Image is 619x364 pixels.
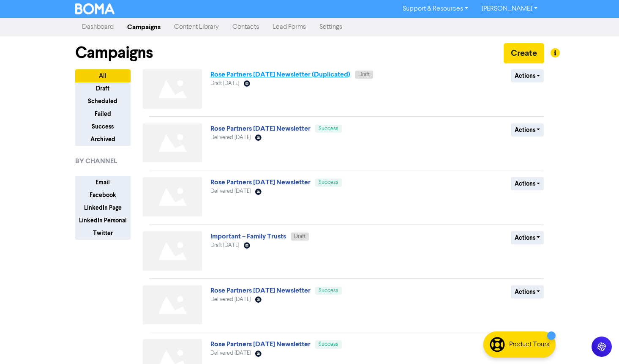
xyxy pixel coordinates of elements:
a: Support & Resources [396,2,475,16]
button: Create [504,43,544,63]
a: [PERSON_NAME] [475,2,544,16]
button: Actions [511,177,544,190]
img: Not found [143,123,202,163]
button: Draft [75,82,131,95]
a: Content Library [167,19,226,36]
button: Scheduled [75,95,131,108]
button: All [75,69,131,82]
button: Actions [511,69,544,82]
span: Draft [DATE] [210,81,239,86]
span: Success [319,342,338,347]
button: Email [75,176,131,189]
span: Draft [DATE] [210,243,239,248]
button: Archived [75,133,131,146]
button: Twitter [75,227,131,240]
a: Contacts [226,19,266,36]
iframe: Chat Widget [577,323,619,364]
a: Dashboard [75,19,120,36]
img: BOMA Logo [75,3,115,14]
button: Facebook [75,189,131,202]
a: Rose Partners [DATE] Newsletter [210,124,311,133]
a: Campaigns [120,19,167,36]
img: Not found [143,69,202,109]
a: Important – Family Trusts [210,232,286,241]
button: LinkedIn Page [75,201,131,214]
a: Rose Partners [DATE] Newsletter [210,340,311,348]
span: Delivered [DATE] [210,189,251,194]
span: Draft [358,72,370,77]
button: Failed [75,107,131,120]
span: Success [319,126,338,131]
button: LinkedIn Personal [75,214,131,227]
h1: Campaigns [75,43,153,63]
a: Rose Partners [DATE] Newsletter [210,286,311,295]
a: Lead Forms [266,19,313,36]
img: Not found [143,231,202,271]
button: Actions [511,285,544,298]
a: Rose Partners [DATE] Newsletter (Duplicated) [210,70,350,79]
span: Delivered [DATE] [210,350,251,356]
span: Draft [294,234,305,239]
button: Success [75,120,131,133]
span: Success [319,288,338,293]
span: Delivered [DATE] [210,135,251,140]
span: BY CHANNEL [75,156,117,166]
img: Not found [143,177,202,216]
button: Actions [511,123,544,137]
img: Not found [143,285,202,325]
span: Success [319,180,338,185]
button: Actions [511,231,544,244]
span: Delivered [DATE] [210,297,251,302]
a: Rose Partners [DATE] Newsletter [210,178,311,186]
a: Settings [313,19,349,36]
